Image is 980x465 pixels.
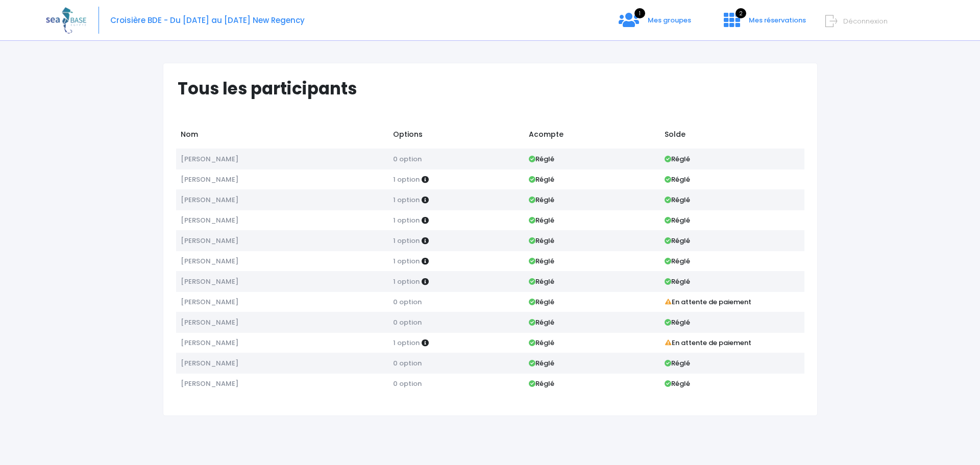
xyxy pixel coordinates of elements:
span: 1 [634,8,645,18]
span: [PERSON_NAME] [181,236,238,246]
span: 1 option [393,195,420,205]
td: Nom [176,124,388,149]
td: Solde [660,124,804,149]
span: [PERSON_NAME] [181,195,238,205]
span: [PERSON_NAME] [181,358,238,368]
span: 0 option [393,154,422,164]
span: 1 option [393,277,420,286]
span: 1 option [393,338,420,348]
span: [PERSON_NAME] [181,256,238,266]
span: [PERSON_NAME] [181,175,238,184]
strong: Réglé [665,154,690,164]
span: 0 option [393,297,422,307]
span: 0 option [393,358,422,368]
strong: Réglé [529,215,554,225]
strong: Réglé [529,297,554,307]
strong: Réglé [529,256,554,266]
span: 2 [736,8,746,18]
span: Déconnexion [843,16,888,26]
span: [PERSON_NAME] [181,379,238,388]
strong: Réglé [665,379,690,388]
strong: En attente de paiement [665,338,751,348]
span: 1 option [393,215,420,225]
strong: Réglé [529,358,554,368]
td: Acompte [524,124,660,149]
span: 0 option [393,317,422,327]
span: Mes groupes [648,15,691,25]
strong: Réglé [529,175,554,184]
strong: Réglé [665,175,690,184]
span: [PERSON_NAME] [181,277,238,286]
span: 1 option [393,175,420,184]
strong: Réglé [529,317,554,327]
td: Options [388,124,524,149]
span: 1 option [393,236,420,246]
span: Mes réservations [749,15,806,25]
strong: Réglé [529,154,554,164]
strong: Réglé [529,379,554,388]
span: [PERSON_NAME] [181,338,238,348]
strong: Réglé [529,338,554,348]
strong: Réglé [665,236,690,246]
strong: Réglé [665,256,690,266]
span: [PERSON_NAME] [181,297,238,307]
span: [PERSON_NAME] [181,215,238,225]
strong: Réglé [665,317,690,327]
strong: Réglé [529,236,554,246]
strong: Réglé [529,195,554,205]
span: [PERSON_NAME] [181,154,238,164]
strong: Réglé [529,277,554,286]
span: 0 option [393,379,422,388]
span: [PERSON_NAME] [181,317,238,327]
strong: Réglé [665,215,690,225]
a: 2 Mes réservations [716,19,812,29]
strong: En attente de paiement [665,297,751,307]
span: Croisière BDE - Du [DATE] au [DATE] New Regency [110,15,305,26]
a: 1 Mes groupes [610,19,699,29]
h1: Tous les participants [178,79,812,99]
strong: Réglé [665,195,690,205]
span: 1 option [393,256,420,266]
strong: Réglé [665,358,690,368]
strong: Réglé [665,277,690,286]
